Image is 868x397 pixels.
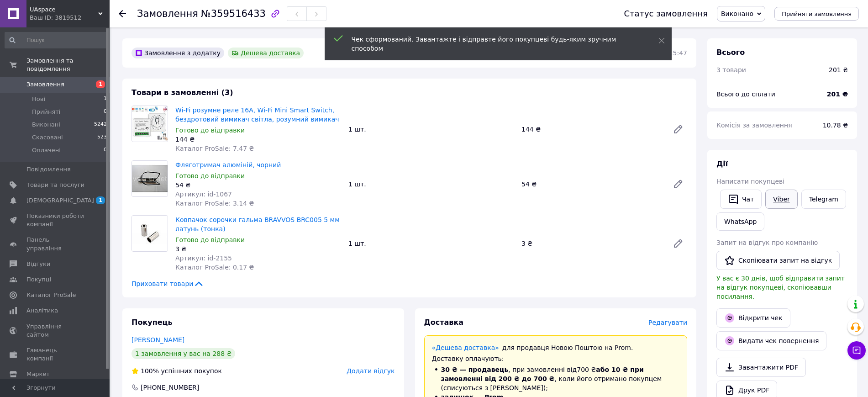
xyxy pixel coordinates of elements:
[132,161,168,196] img: Фляготримач алюміній, чорний
[175,191,232,198] span: Артикул: id-1067
[94,121,107,129] span: 5242
[827,90,848,98] b: 201 ₴
[669,175,687,193] a: Редагувати
[432,354,680,363] div: Доставку оплачують:
[175,236,245,243] span: Готово до відправки
[137,8,198,19] span: Замовлення
[175,180,341,190] div: 54 ₴
[774,7,859,21] button: Прийняти замовлення
[141,367,159,375] span: 100%
[30,14,110,22] div: Ваш ID: 3819512
[132,106,168,142] img: Wi-Fi розумне реле 16A, Wi-Fi Mini Smart Switch, бездротовий вимикач світла, розумний вимикач
[847,341,866,360] button: Чат з покупцем
[119,9,126,18] div: Повернутися назад
[175,200,254,207] span: Каталог ProSale: 3.14 ₴
[716,66,746,74] span: 3 товари
[175,244,341,254] div: 3 ₴
[201,8,266,19] span: №359516433
[228,48,304,58] div: Дешева доставка
[32,95,45,103] span: Нові
[716,159,728,168] span: Дії
[26,370,50,378] span: Маркет
[648,319,687,326] span: Редагувати
[32,133,63,142] span: Скасовані
[96,196,105,204] span: 1
[829,65,848,74] div: 201 ₴
[132,366,222,376] div: успішних покупок
[716,308,790,328] a: Відкрити чек
[132,216,168,251] img: Ковпачок сорочки гальма BRAVVOS BRC005 5 мм латунь (тонка)
[132,279,204,288] span: Приховати товари
[97,133,107,142] span: 523
[175,216,340,233] a: Ковпачок сорочки гальма BRAVVOS BRC005 5 мм латунь (тонка)
[716,122,792,129] span: Комісія за замовлення
[5,32,108,48] input: Пошук
[716,239,818,246] span: Запит на відгук про компанію
[104,108,107,116] span: 0
[104,95,107,103] span: 1
[716,48,745,57] span: Всього
[104,146,107,154] span: 0
[716,331,826,350] button: Видати чек повернення
[175,145,254,152] span: Каталог ProSale: 7.47 ₴
[30,5,98,14] span: UAspace
[26,260,50,268] span: Відгуки
[432,365,680,392] li: , при замовленні від 700 ₴ , коли його отримано покупцем (списуються з [PERSON_NAME]);
[132,348,235,359] div: 1 замовлення у вас на 288 ₴
[26,196,94,205] span: [DEMOGRAPHIC_DATA]
[432,343,680,352] div: для продавця Новою Поштою на Prom.
[26,346,84,363] span: Гаманець компанії
[26,323,84,339] span: Управління сайтом
[175,135,341,144] div: 144 ₴
[765,190,797,209] a: Viber
[140,383,200,392] div: [PHONE_NUMBER]
[345,123,518,136] div: 1 шт.
[441,366,509,373] span: 30 ₴ — продавець
[175,106,339,123] a: Wi-Fi розумне реле 16A, Wi-Fi Mini Smart Switch, бездротовий вимикач світла, розумний вимикач
[32,108,60,116] span: Прийняті
[441,366,644,382] span: або 10 ₴ при замовленні від 200 ₴ до 700 ₴
[424,318,464,327] span: Доставка
[26,307,58,315] span: Аналітика
[624,9,708,18] div: Статус замовлення
[801,190,846,209] a: Telegram
[132,318,173,327] span: Покупець
[132,48,224,58] div: Замовлення з додатку
[716,90,775,98] span: Всього до сплати
[716,251,840,270] button: Скопіювати запит на відгук
[669,120,687,138] a: Редагувати
[518,178,665,191] div: 54 ₴
[345,178,518,191] div: 1 шт.
[175,127,245,134] span: Готово до відправки
[26,275,51,284] span: Покупці
[716,212,764,231] a: WhatsApp
[132,336,184,344] a: [PERSON_NAME]
[96,80,105,88] span: 1
[518,237,665,250] div: 3 ₴
[175,264,254,271] span: Каталог ProSale: 0.17 ₴
[26,236,84,252] span: Панель управління
[175,254,232,262] span: Артикул: id-2155
[721,10,753,17] span: Виконано
[26,212,84,228] span: Показники роботи компанії
[432,344,499,351] a: «Дешева доставка»
[26,291,76,299] span: Каталог ProSale
[26,181,84,189] span: Товари та послуги
[716,178,784,185] span: Написати покупцеві
[347,367,395,375] span: Додати відгук
[518,123,665,136] div: 144 ₴
[352,35,636,53] div: Чек сформований. Завантажте і відправте його покупцеві будь-яким зручним способом
[716,358,806,377] a: Завантажити PDF
[26,80,64,89] span: Замовлення
[132,88,233,97] span: Товари в замовленні (3)
[26,165,71,174] span: Повідомлення
[32,146,61,154] span: Оплачені
[175,172,245,180] span: Готово до відправки
[32,121,60,129] span: Виконані
[782,11,852,17] span: Прийняти замовлення
[720,190,762,209] button: Чат
[716,275,845,300] span: У вас є 30 днів, щоб відправити запит на відгук покупцеві, скопіювавши посилання.
[26,57,110,73] span: Замовлення та повідомлення
[823,122,848,129] span: 10.78 ₴
[345,237,518,250] div: 1 шт.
